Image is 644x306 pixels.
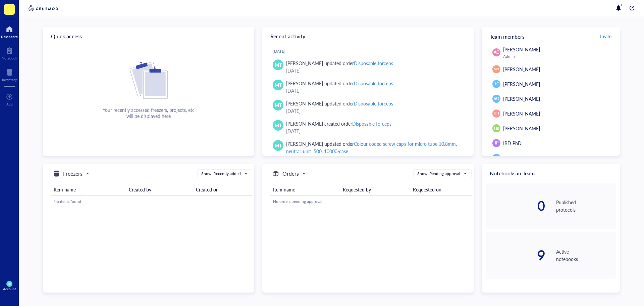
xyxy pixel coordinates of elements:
[268,117,468,137] a: MT[PERSON_NAME] created orderDisposable forceps[DATE]
[286,87,463,94] div: [DATE]
[486,249,545,262] div: 9
[494,155,499,161] span: KA
[275,122,282,129] span: MT
[268,77,468,97] a: MT[PERSON_NAME] updated orderDisposable forceps[DATE]
[103,107,195,119] div: Your recently accessed freezers, projects, etc will be displayed here
[503,66,540,73] span: [PERSON_NAME]
[503,110,540,117] span: [PERSON_NAME]
[486,199,545,213] div: 0
[268,57,468,77] a: MT[PERSON_NAME] updated orderDisposable forceps[DATE]
[286,59,393,67] div: [PERSON_NAME] updated order
[503,54,613,59] div: Admin
[43,27,254,46] div: Quick access
[556,248,616,263] div: Active notebooks
[354,100,393,107] div: Disposable forceps
[275,81,282,89] span: MT
[286,140,457,155] div: Colour coded screw caps for micro tube 10.8mm, neutral, unit=500, 10000/case
[268,137,468,165] a: MT[PERSON_NAME] updated orderColour coded screw caps for micro tube 10.8mm, neutral, unit=500, 10...
[270,183,340,196] th: Item name
[286,100,393,107] div: [PERSON_NAME] updated order
[286,107,463,115] div: [DATE]
[201,171,241,177] div: Show: Recently added
[354,60,393,67] div: Disposable forceps
[286,140,463,155] div: [PERSON_NAME] updated order
[282,170,299,178] h5: Orders
[1,35,18,39] div: Dashboard
[410,183,472,196] th: Requested on
[503,81,540,87] span: [PERSON_NAME]
[273,49,468,54] div: [DATE]
[494,81,499,87] span: TC
[2,56,17,60] div: Notebook
[6,102,13,106] div: Add
[126,183,193,196] th: Created by
[286,80,393,87] div: [PERSON_NAME] updated order
[27,4,60,12] img: genemod-logo
[482,164,620,183] div: Notebooks in Team
[503,155,533,161] span: Kaline Arnauts
[417,171,460,177] div: Show: Pending approval
[268,97,468,117] a: MT[PERSON_NAME] updated orderDisposable forceps[DATE]
[273,199,469,205] div: No orders pending approval
[54,199,250,205] div: No items found
[482,27,620,46] div: Team members
[286,120,391,127] div: [PERSON_NAME] created order
[352,120,391,127] div: Disposable forceps
[600,33,611,40] span: Invite
[286,67,463,74] div: [DATE]
[494,49,499,55] span: AC
[495,140,498,146] span: IP
[9,4,10,13] span: I
[354,80,393,87] div: Disposable forceps
[494,96,499,102] span: SO
[3,287,16,291] div: Account
[494,67,499,72] span: MD
[8,282,11,285] span: MT
[2,67,17,82] a: Inventory
[340,183,410,196] th: Requested by
[2,45,17,60] a: Notebook
[51,183,126,196] th: Item name
[130,62,168,99] img: Cf+DiIyRRx+BTSbnYhsZzE9to3+AfuhVxcka4spAAAAAElFTkSuQmCC
[1,24,18,39] a: Dashboard
[494,126,499,131] span: HB
[503,140,522,146] span: IBD PhD
[286,127,463,135] div: [DATE]
[600,31,612,42] button: Invite
[556,199,616,213] div: Published protocols
[503,95,540,102] span: [PERSON_NAME]
[193,183,252,196] th: Created on
[494,111,499,116] span: HH
[2,78,17,82] div: Inventory
[262,27,474,46] div: Recent activity
[63,170,83,178] h5: Freezers
[275,101,282,109] span: MT
[275,61,282,69] span: MT
[275,142,282,149] span: MT
[503,46,540,53] span: [PERSON_NAME]
[503,125,540,132] span: [PERSON_NAME]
